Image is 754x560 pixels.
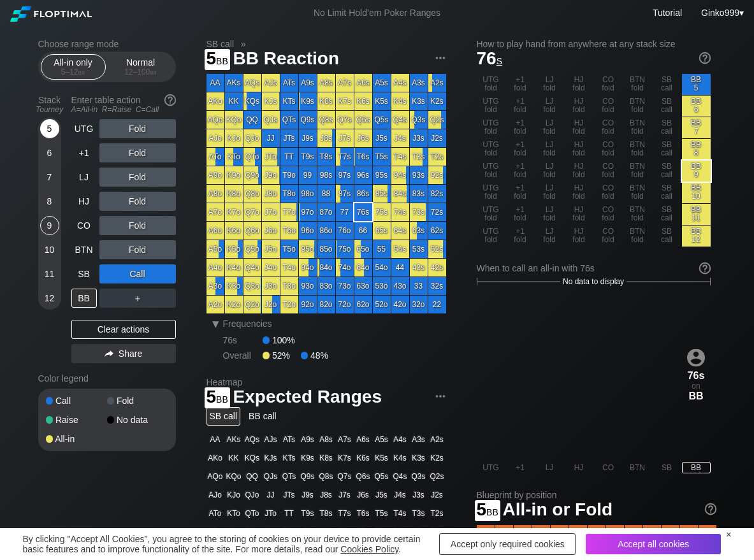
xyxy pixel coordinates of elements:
[428,185,446,203] div: 82s
[391,185,409,203] div: 84s
[428,296,446,313] div: 22
[225,259,243,276] div: K4o
[262,148,280,166] div: JTo
[280,148,298,166] div: TT
[565,74,593,95] div: HJ fold
[231,49,341,70] span: BB Reaction
[565,96,593,117] div: HJ fold
[682,117,711,138] div: BB 7
[317,92,335,110] div: K8s
[354,259,372,276] div: 64o
[477,161,505,182] div: UTG fold
[565,161,593,182] div: HJ fold
[410,259,428,276] div: 43s
[682,161,711,182] div: BB 9
[317,185,335,203] div: 88
[317,148,335,166] div: T8s
[207,185,224,203] div: A8o
[535,96,564,117] div: LJ fold
[410,148,428,166] div: T3s
[207,222,224,240] div: A6o
[225,111,243,129] div: KQo
[410,111,428,129] div: Q3s
[99,192,176,211] div: Fold
[299,148,317,166] div: T9s
[112,55,170,79] div: Normal
[71,119,97,138] div: UTG
[207,166,224,184] div: A9o
[354,148,372,166] div: T6s
[391,203,409,221] div: 74s
[623,226,652,247] div: BTN fold
[623,182,652,203] div: BTN fold
[105,350,113,357] img: share.864f2f62.svg
[336,240,354,258] div: 75o
[207,296,224,313] div: A2o
[46,396,107,405] div: Call
[477,74,505,95] div: UTG fold
[698,261,712,275] img: help.32db89a4.svg
[354,111,372,129] div: Q6s
[207,111,224,129] div: AQo
[391,129,409,147] div: J4s
[280,259,298,276] div: T4o
[623,96,652,117] div: BTN fold
[410,185,428,203] div: 83s
[506,139,535,160] div: +1 fold
[336,185,354,203] div: 87s
[698,6,746,20] div: ▾
[373,203,391,221] div: 75s
[243,222,261,240] div: Q6o
[280,111,298,129] div: QTs
[280,277,298,295] div: T3o
[433,389,447,403] img: ellipsis.fd386fe8.svg
[99,119,176,138] div: Fold
[373,185,391,203] div: 85s
[391,296,409,313] div: 42o
[46,434,107,443] div: All-in
[336,129,354,147] div: J7s
[391,148,409,166] div: T4s
[40,168,59,187] div: 7
[336,259,354,276] div: 74o
[354,222,372,240] div: 66
[243,148,261,166] div: QTo
[340,544,398,554] a: Cookies Policy
[71,289,97,308] div: BB
[317,166,335,184] div: 98s
[280,185,298,203] div: T8o
[373,92,391,110] div: K5s
[535,117,564,138] div: LJ fold
[280,166,298,184] div: T9o
[336,111,354,129] div: Q7s
[428,166,446,184] div: 92s
[428,129,446,147] div: J2s
[391,74,409,92] div: A4s
[535,74,564,95] div: LJ fold
[262,166,280,184] div: J9o
[653,117,681,138] div: SB call
[44,55,103,79] div: All-in only
[299,203,317,221] div: 97o
[262,203,280,221] div: J7o
[410,129,428,147] div: J3s
[373,240,391,258] div: 55
[565,182,593,203] div: HJ fold
[280,92,298,110] div: KTs
[243,203,261,221] div: Q7o
[207,74,224,92] div: AA
[687,348,705,366] img: icon-avatar.b40e07d9.svg
[299,166,317,184] div: 99
[71,143,97,162] div: +1
[299,185,317,203] div: 98o
[317,277,335,295] div: 83o
[428,203,446,221] div: 72s
[207,259,224,276] div: A4o
[280,74,298,92] div: ATs
[262,259,280,276] div: J4o
[225,129,243,147] div: KJo
[107,415,168,424] div: No data
[354,240,372,258] div: 65o
[280,240,298,258] div: T5o
[207,277,224,295] div: A3o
